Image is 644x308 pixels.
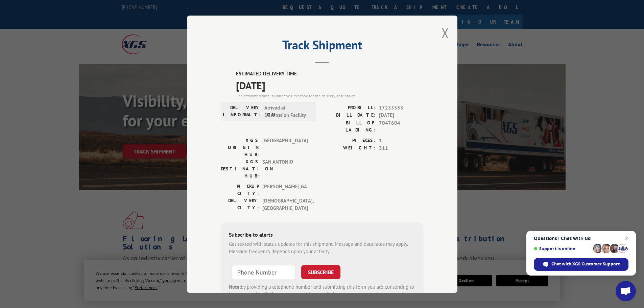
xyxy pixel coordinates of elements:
label: XGS ORIGIN HUB: [221,137,259,158]
button: Close modal [442,24,449,42]
label: DELIVERY INFORMATION: [223,104,261,119]
span: 7047604 [379,119,424,133]
span: [GEOGRAPHIC_DATA] [262,137,308,158]
label: PIECES: [322,137,376,144]
strong: Note: [229,283,241,290]
div: Subscribe to alerts [229,230,415,240]
span: Questions? Chat with us! [534,236,628,241]
span: Close chat [623,234,631,242]
div: Get texted with status updates for this shipment. Message and data rates may apply. Message frequ... [229,240,415,255]
h2: Track Shipment [221,40,424,53]
span: [PERSON_NAME] , GA [262,183,308,197]
div: by providing a telephone number and submitting this form you are consenting to be contacted by SM... [229,283,415,306]
label: ESTIMATED DELIVERY TIME: [236,70,424,78]
span: Chat with XGS Customer Support [551,261,620,267]
div: Open chat [616,281,636,301]
span: Support is online [534,246,591,251]
span: 311 [379,144,424,152]
label: WEIGHT: [322,144,376,152]
span: [DATE] [379,112,424,119]
button: SUBSCRIBE [301,265,340,279]
label: BILL OF LADING: [322,119,376,133]
div: Chat with XGS Customer Support [534,258,628,271]
span: [DEMOGRAPHIC_DATA] , [GEOGRAPHIC_DATA] [262,197,308,212]
div: The estimated time is using the time zone for the delivery destination. [236,93,424,99]
span: SAN ANTONIO [262,158,308,179]
input: Phone Number [232,265,296,279]
label: PICKUP CITY: [221,183,259,197]
span: 1 [379,137,424,144]
label: XGS DESTINATION HUB: [221,158,259,179]
span: 17233355 [379,104,424,112]
span: [DATE] [236,77,424,93]
label: DELIVERY CITY: [221,197,259,212]
label: PROBILL: [322,104,376,112]
label: BILL DATE: [322,112,376,119]
span: Arrived at Destination Facility [264,104,310,119]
